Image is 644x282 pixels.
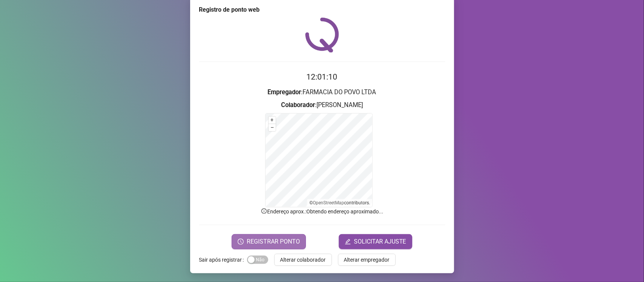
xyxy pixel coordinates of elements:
h3: : [PERSON_NAME] [199,100,445,110]
button: Alterar colaborador [274,254,332,266]
span: info-circle [261,208,267,215]
span: Alterar empregador [344,256,390,264]
span: edit [345,239,351,245]
strong: Empregador [268,89,301,96]
span: REGISTRAR PONTO [247,237,300,246]
li: © contributors. [309,200,370,205]
button: REGISTRAR PONTO [232,234,306,249]
label: Sair após registrar [199,254,247,266]
div: Registro de ponto web [199,5,445,14]
img: QRPoint [305,17,339,52]
button: Alterar empregador [338,254,396,266]
button: + [269,116,276,124]
span: SOLICITAR AJUSTE [354,237,406,246]
span: clock-circle [238,239,244,245]
time: 12:01:10 [307,72,338,81]
strong: Colaborador [281,101,315,109]
button: – [269,124,276,131]
button: editSOLICITAR AJUSTE [339,234,412,249]
span: Alterar colaborador [280,256,326,264]
a: OpenStreetMap [313,200,344,205]
p: Endereço aprox. : Obtendo endereço aproximado... [199,207,445,216]
h3: : FARMACIA DO POVO LTDA [199,87,445,97]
